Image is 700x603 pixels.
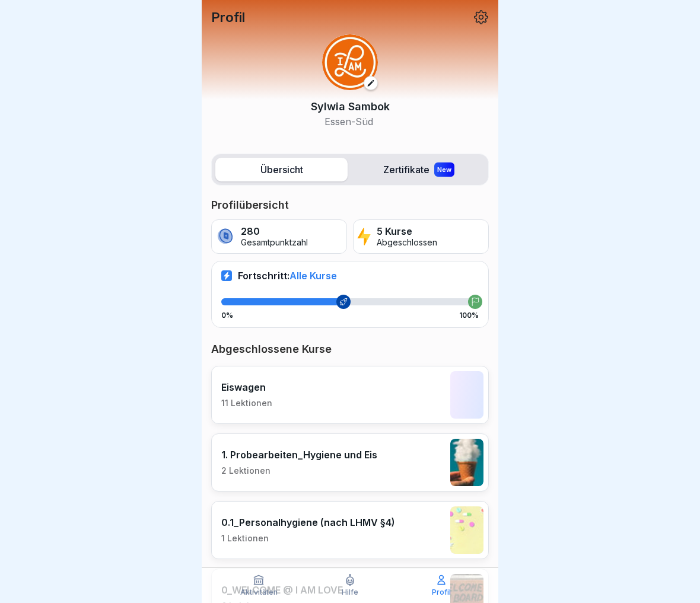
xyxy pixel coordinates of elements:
[221,381,272,393] p: Eiswagen
[211,342,489,356] p: Abgeschlossene Kurse
[211,433,489,492] a: 1. Probearbeiten_Hygiene und Eis2 Lektionen
[432,588,451,596] p: Profil
[221,516,395,528] p: 0.1_Personalhygiene (nach LHMV §4)
[211,501,489,559] a: 0.1_Personalhygiene (nach LHMV §4)1 Lektionen
[240,588,278,596] p: Aktivitäten
[289,270,337,282] span: Alle Kurse
[238,270,337,282] p: Fortschritt:
[450,506,483,554] img: hojruqvksnxu7txtmml6l0ls.png
[450,439,483,486] img: ge6slcq4jtpbuygvjh9q7gr5.png
[221,398,272,409] p: 11 Lektionen
[221,465,377,476] p: 2 Lektionen
[211,198,489,212] p: Profilübersicht
[241,238,308,248] p: Gesamtpunktzahl
[377,238,437,248] p: Abgeschlossen
[215,158,348,181] label: Übersicht
[215,226,235,247] img: coin.svg
[377,226,437,237] p: 5 Kurse
[352,158,485,181] label: Zertifikate
[241,226,308,237] p: 280
[311,114,390,129] p: Essen-Süd
[221,533,395,544] p: 1 Lektionen
[357,226,371,247] img: lightning.svg
[342,588,358,596] p: Hilfe
[221,311,233,320] p: 0%
[434,162,454,177] div: New
[221,449,377,461] p: 1. Probearbeiten_Hygiene und Eis
[459,311,479,320] p: 100%
[322,34,378,90] img: ca6pbwucmbo8lx1ssf1fk0qp.png
[211,366,489,424] a: Eiswagen11 Lektionen
[211,9,245,25] p: Profil
[311,98,390,114] p: Sylwia Sambok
